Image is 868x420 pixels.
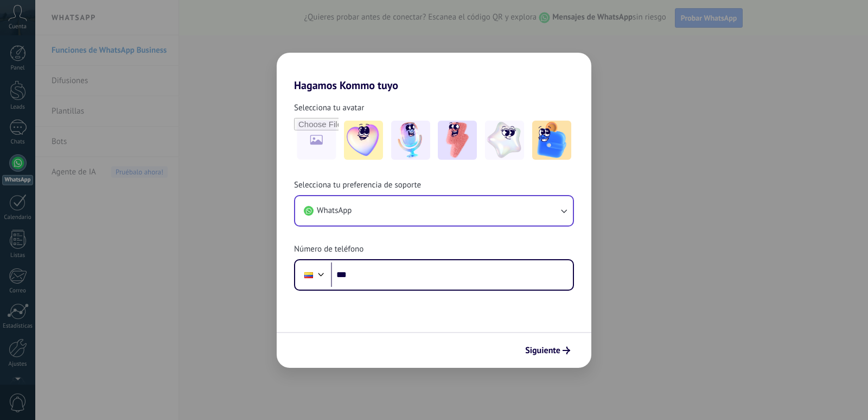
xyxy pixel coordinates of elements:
[438,121,477,160] img: -3.jpeg
[317,205,352,216] span: WhatsApp
[485,121,524,160] img: -4.jpeg
[294,103,364,114] span: Selecciona tu avatar
[295,196,573,225] button: WhatsApp
[294,244,363,255] span: Número de teléfono
[525,347,560,354] span: Siguiente
[277,53,591,92] h2: Hagamos Kommo tuyo
[298,264,319,286] div: Colombia: + 57
[520,341,575,360] button: Siguiente
[344,121,383,160] img: -1.jpeg
[294,180,421,191] span: Selecciona tu preferencia de soporte
[532,121,571,160] img: -5.jpeg
[391,121,430,160] img: -2.jpeg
